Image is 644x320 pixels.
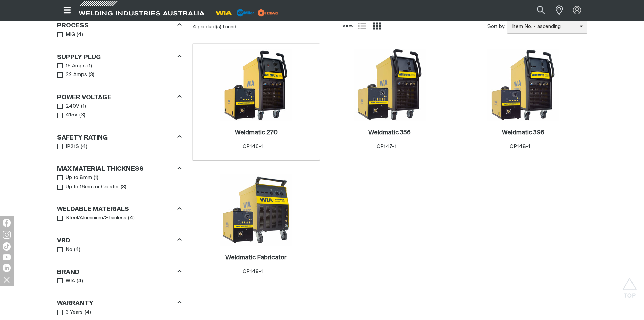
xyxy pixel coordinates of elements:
[87,62,92,70] span: ( 1 )
[57,236,182,245] div: VRD
[66,174,92,182] span: Up to 8mm
[220,174,292,246] img: Weldmatic Fabricator
[77,277,83,285] span: ( 4 )
[57,277,181,286] ul: Brand
[354,49,426,121] img: Weldmatic 356
[57,308,83,317] a: 3 Years
[57,214,127,223] a: Steel/Aluminium/Stainless
[66,62,86,70] span: 15 Amps
[1,274,13,285] img: hide socials
[57,205,182,214] div: Weldable Materials
[622,278,637,293] button: Scroll to top
[57,173,181,191] ul: Max Material Thickness
[57,267,182,276] div: Brand
[57,54,101,61] h3: Supply Plug
[66,31,75,39] span: MIG
[57,133,182,142] div: Safety Rating
[57,52,182,61] div: Supply Plug
[342,22,355,30] span: View:
[57,102,181,120] ul: Power Voltage
[66,214,126,222] span: Steel/Aluminium/Stainless
[57,102,80,111] a: 240V
[57,300,93,307] h3: Warranty
[368,129,411,137] a: Weldmatic 356
[225,254,287,262] a: Weldmatic Fabricator
[3,219,11,227] img: Facebook
[521,3,552,18] input: Product name or item number...
[94,174,98,182] span: ( 1 )
[57,277,75,286] a: WIA
[57,245,73,254] a: No
[57,18,182,317] aside: Filters
[89,71,94,79] span: ( 3 )
[66,308,83,316] span: 3 Years
[502,130,544,136] h2: Weldmatic 396
[57,111,78,120] a: 415V
[57,62,181,80] ul: Supply Plug
[57,269,80,276] h3: Brand
[235,129,278,137] a: Weldmatic 270
[85,308,91,316] span: ( 4 )
[502,129,544,137] a: Weldmatic 396
[57,299,182,308] div: Warranty
[57,164,182,173] div: Max Material Thickness
[57,183,119,192] a: Up to 16mm or Greater
[57,142,79,151] a: IP21S
[57,245,181,254] ul: VRD
[3,264,11,272] img: LinkedIn
[243,269,263,274] span: CP149-1
[66,71,87,79] span: 32 Amps
[487,49,559,121] img: Weldmatic 396
[220,49,292,121] img: Weldmatic 270
[225,255,287,261] h2: Weldmatic Fabricator
[77,31,83,39] span: ( 4 )
[66,111,78,119] span: 415V
[507,23,580,31] span: Item No. - ascending
[57,165,144,173] h3: Max Material Thickness
[66,143,79,151] span: IP21S
[57,214,181,223] ul: Weldable Materials
[57,30,181,39] ul: Process
[57,206,129,213] h3: Weldable Materials
[57,237,70,245] h3: VRD
[358,22,366,30] a: List view
[57,30,75,39] a: MIG
[57,134,108,142] h3: Safety Rating
[57,22,89,30] h3: Process
[3,242,11,251] img: TikTok
[57,21,182,30] div: Process
[79,111,85,119] span: ( 3 )
[487,23,505,31] span: Sort by:
[128,214,135,222] span: ( 4 )
[57,70,87,80] a: 32 Amps
[256,8,280,18] img: miller
[243,144,263,149] span: CP146-1
[74,246,80,254] span: ( 4 )
[81,103,86,110] span: ( 1 )
[121,183,126,191] span: ( 3 )
[66,103,79,110] span: 240V
[66,246,72,254] span: No
[57,308,181,317] ul: Warranty
[368,130,411,136] h2: Weldmatic 356
[3,231,11,239] img: Instagram
[529,3,552,18] button: Search products
[3,254,11,260] img: YouTube
[57,142,181,151] ul: Safety Rating
[510,144,530,149] span: CP148-1
[256,10,280,15] a: miller
[198,24,236,29] span: product(s) found
[57,173,92,183] a: Up to 8mm
[57,62,86,71] a: 15 Amps
[193,24,343,30] div: 4
[193,18,587,36] section: Product list controls
[57,92,182,102] div: Power Voltage
[57,94,111,102] h3: Power Voltage
[81,143,87,151] span: ( 4 )
[235,130,278,136] h2: Weldmatic 270
[66,183,119,191] span: Up to 16mm or Greater
[377,144,397,149] span: CP147-1
[66,277,75,285] span: WIA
